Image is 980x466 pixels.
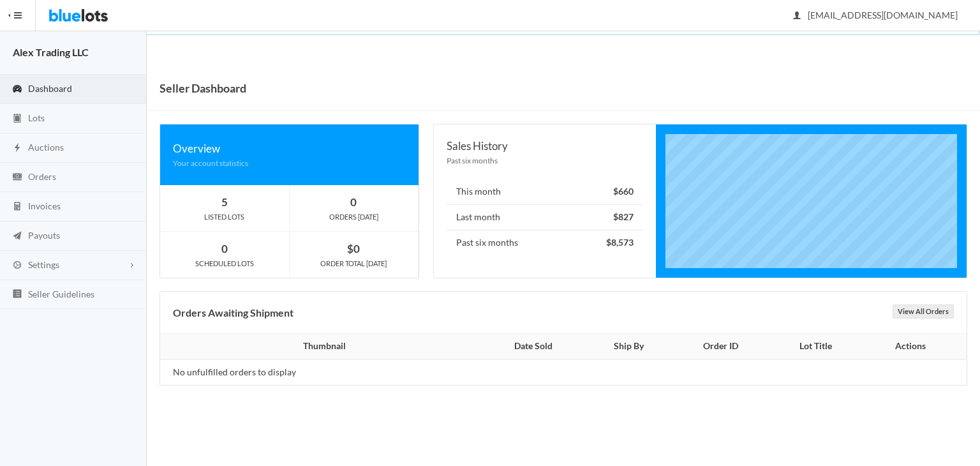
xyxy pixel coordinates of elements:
[794,10,958,20] span: [EMAIL_ADDRESS][DOMAIN_NAME]
[447,230,643,255] li: Past six months
[11,230,24,243] ion-icon: paper plane
[290,258,419,269] div: ORDER TOTAL [DATE]
[28,171,56,182] span: Orders
[11,142,24,154] ion-icon: flash
[28,200,61,211] span: Invoices
[160,334,481,359] th: Thumbnail
[28,112,45,123] span: Lots
[290,211,419,223] div: ORDERS [DATE]
[160,79,246,98] h1: Seller Dashboard
[447,179,643,205] li: This month
[862,334,967,359] th: Actions
[173,140,406,157] div: Overview
[160,359,481,385] td: No unfulfilled orders to display
[221,195,228,209] strong: 5
[893,304,954,319] a: View All Orders
[28,142,64,153] span: Auctions
[11,201,24,213] ion-icon: calculator
[447,154,643,167] div: Past six months
[11,84,24,96] ion-icon: speedometer
[586,334,672,359] th: Ship By
[770,334,863,359] th: Lot Title
[11,260,24,272] ion-icon: cog
[28,289,94,299] span: Seller Guidelines
[447,137,643,154] div: Sales History
[613,186,634,197] strong: $660
[28,259,59,270] span: Settings
[606,237,634,248] strong: $8,573
[173,157,406,169] div: Your account statistics
[221,242,228,255] strong: 0
[447,204,643,230] li: Last month
[672,334,769,359] th: Order ID
[613,211,634,222] strong: $827
[160,211,289,223] div: LISTED LOTS
[350,195,357,209] strong: 0
[481,334,586,359] th: Date Sold
[791,10,803,22] ion-icon: person
[11,113,24,125] ion-icon: clipboard
[173,306,293,319] b: Orders Awaiting Shipment
[160,258,289,269] div: SCHEDULED LOTS
[11,172,24,184] ion-icon: cash
[347,242,360,255] strong: $0
[13,46,89,58] strong: Alex Trading LLC
[28,230,60,241] span: Payouts
[11,289,24,301] ion-icon: list box
[28,83,72,94] span: Dashboard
